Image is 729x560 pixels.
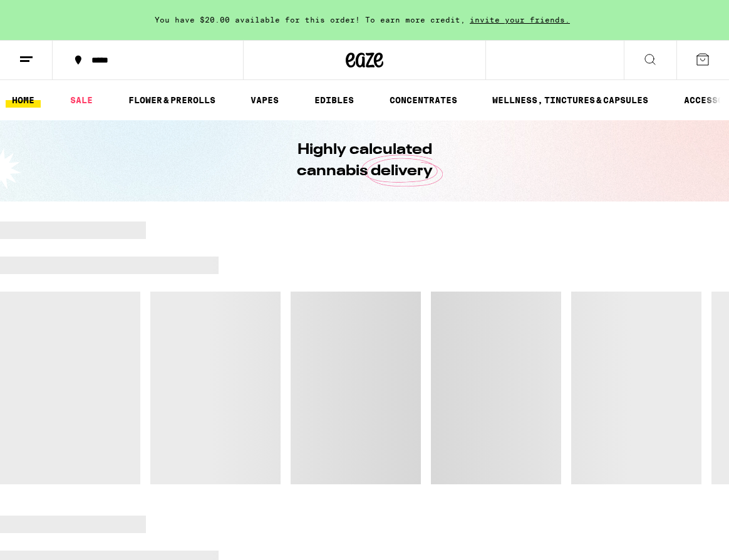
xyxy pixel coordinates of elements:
[6,93,41,108] a: HOME
[122,93,222,108] a: FLOWER & PREROLLS
[486,93,654,108] a: WELLNESS, TINCTURES & CAPSULES
[465,16,574,24] span: invite your friends.
[383,93,463,108] a: CONCENTRATES
[64,93,99,108] a: SALE
[261,140,468,182] h1: Highly calculated cannabis delivery
[155,16,465,24] span: You have $20.00 available for this order! To earn more credit,
[308,93,360,108] a: EDIBLES
[244,93,285,108] a: VAPES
